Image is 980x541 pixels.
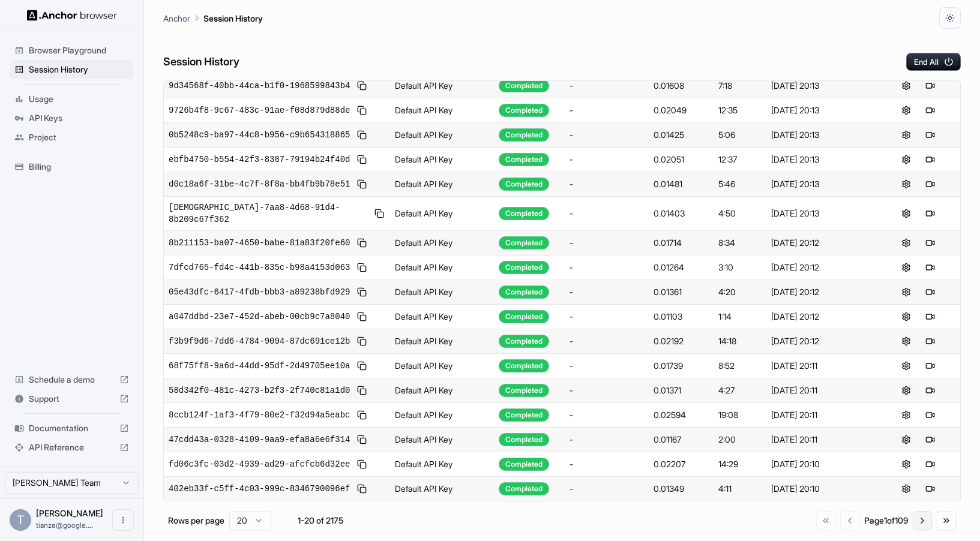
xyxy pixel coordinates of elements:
[499,335,549,348] div: Completed
[570,154,644,166] div: -
[203,12,263,25] p: Session History
[169,286,350,298] span: 05e43dfc-6417-4fdb-bbb3-a89238bfd929
[771,458,871,470] div: [DATE] 20:10
[654,129,709,141] div: 0.01425
[390,403,493,428] td: Default API Key
[771,384,871,396] div: [DATE] 20:11
[390,354,493,378] td: Default API Key
[169,129,350,141] span: 0b5248c9-ba97-44c8-b956-c9b654318865
[771,208,871,220] div: [DATE] 20:13
[390,477,493,501] td: Default API Key
[169,178,350,190] span: d0c18a6f-31be-4c7f-8f8a-bb4fb9b78e51
[570,208,644,220] div: -
[499,310,549,323] div: Completed
[654,384,709,396] div: 0.01371
[771,286,871,298] div: [DATE] 20:12
[570,434,644,446] div: -
[771,483,871,495] div: [DATE] 20:10
[290,515,350,527] div: 1-20 of 2175
[570,483,644,495] div: -
[10,509,31,531] div: T
[10,419,134,438] div: Documentation
[168,515,224,527] p: Rows per page
[570,104,644,116] div: -
[570,409,644,421] div: -
[771,154,871,166] div: [DATE] 20:13
[169,335,350,347] span: f3b9f9d6-7dd6-4784-9094-87dc691ce12b
[163,11,263,25] nav: breadcrumb
[654,311,709,323] div: 0.01103
[499,482,549,495] div: Completed
[718,434,761,446] div: 2:00
[654,286,709,298] div: 0.01361
[169,384,350,396] span: 58d342f0-481c-4273-b2f3-2f740c81a1d0
[570,335,644,347] div: -
[390,123,493,148] td: Default API Key
[499,207,549,220] div: Completed
[499,458,549,471] div: Completed
[718,286,761,298] div: 4:20
[169,80,350,92] span: 9d34568f-40bb-44ca-b1f0-1968599843b4
[771,237,871,249] div: [DATE] 20:12
[718,458,761,470] div: 14:29
[771,129,871,141] div: [DATE] 20:13
[718,129,761,141] div: 5:06
[771,335,871,347] div: [DATE] 20:12
[654,104,709,116] div: 0.02049
[718,483,761,495] div: 4:11
[570,360,644,372] div: -
[654,237,709,249] div: 0.01714
[654,360,709,372] div: 0.01739
[771,360,871,372] div: [DATE] 20:11
[499,359,549,372] div: Completed
[10,60,134,79] div: Session History
[169,434,350,446] span: 47cdd43a-0328-4109-9aa9-efa8a6e6f314
[718,237,761,249] div: 8:34
[390,172,493,197] td: Default API Key
[29,374,115,386] span: Schedule a demo
[654,262,709,273] div: 0.01264
[570,262,644,273] div: -
[10,89,134,109] div: Usage
[654,409,709,421] div: 0.02594
[390,280,493,305] td: Default API Key
[29,64,129,76] span: Session History
[390,74,493,98] td: Default API Key
[29,112,129,124] span: API Keys
[570,384,644,396] div: -
[36,521,93,530] span: tianze@google.com
[570,286,644,298] div: -
[570,458,644,470] div: -
[29,393,115,405] span: Support
[29,422,115,434] span: Documentation
[390,428,493,452] td: Default API Key
[390,305,493,329] td: Default API Key
[499,236,549,250] div: Completed
[718,104,761,116] div: 12:35
[10,389,134,408] div: Support
[718,262,761,273] div: 3:10
[499,128,549,142] div: Completed
[163,53,239,71] h6: Session History
[499,104,549,117] div: Completed
[27,10,117,21] img: Anchor Logo
[718,311,761,323] div: 1:14
[390,148,493,172] td: Default API Key
[570,178,644,190] div: -
[718,409,761,421] div: 19:08
[29,441,115,453] span: API Reference
[570,311,644,323] div: -
[390,98,493,123] td: Default API Key
[570,237,644,249] div: -
[771,311,871,323] div: [DATE] 20:12
[654,434,709,446] div: 0.01167
[499,261,549,274] div: Completed
[29,93,129,105] span: Usage
[570,129,644,141] div: -
[10,109,134,128] div: API Keys
[29,131,129,143] span: Project
[718,208,761,220] div: 4:50
[36,508,103,518] span: Tianze Shi
[169,360,350,372] span: 68f75ff8-9a6d-44dd-95df-2d49705ee10a
[718,154,761,166] div: 12:37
